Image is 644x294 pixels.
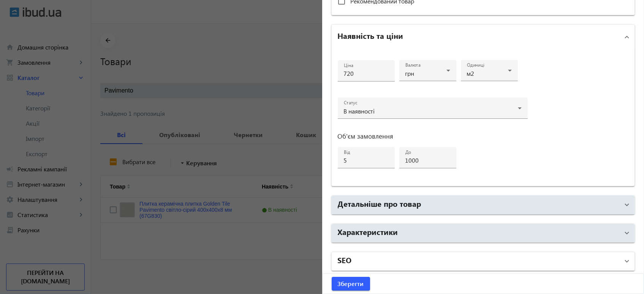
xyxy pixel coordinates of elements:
[344,62,353,69] mat-label: Ціна
[338,226,398,237] h2: Характеристики
[405,62,421,68] mat-label: Валюта
[332,224,635,242] mat-expansion-panel-header: Характеристики
[332,25,635,49] mat-expansion-panel-header: Наявність та ціни
[332,252,635,270] mat-expansion-panel-header: SEO
[344,107,375,115] span: В наявності
[338,30,403,41] h2: Наявність та ціни
[344,100,357,106] mat-label: Статус
[405,149,411,155] mat-label: до
[332,196,635,214] mat-expansion-panel-header: Детальніше про товар
[338,198,421,209] h2: Детальніше про товар
[405,69,415,77] span: грн
[338,254,352,265] h2: SEO
[338,133,528,139] h3: Об'єм замовлення
[467,69,475,77] span: м2
[332,49,635,186] div: Наявність та ціни
[344,149,350,155] mat-label: від
[332,277,370,291] button: Зберегти
[338,280,364,288] span: Зберегти
[467,62,485,68] mat-label: Одиниці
